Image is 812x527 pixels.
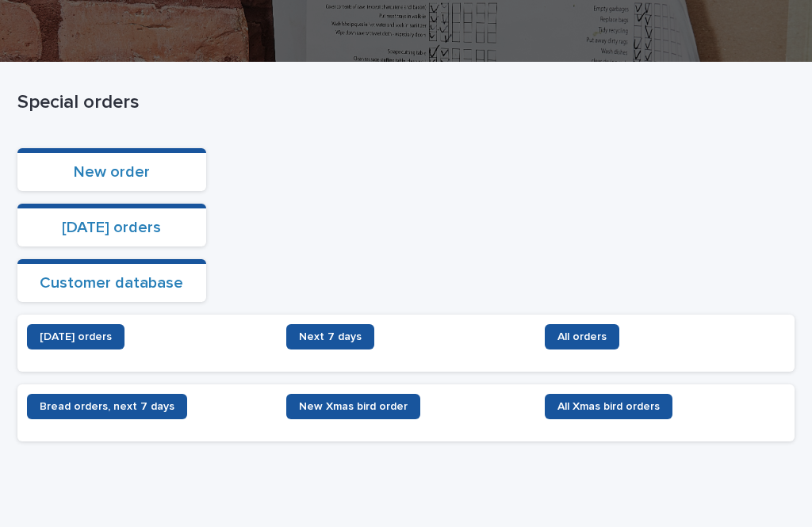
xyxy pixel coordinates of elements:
span: [DATE] orders [40,331,112,342]
a: All orders [545,324,619,349]
a: All Xmas bird orders [545,394,672,419]
a: Customer database [40,275,183,291]
span: All Xmas bird orders [557,401,660,412]
span: Next 7 days [299,331,362,342]
a: New Xmas bird order [286,394,420,419]
span: Bread orders, next 7 days [40,401,174,412]
a: Bread orders, next 7 days [27,394,187,419]
span: New Xmas bird order [299,401,408,412]
a: Next 7 days [286,324,374,349]
a: New order [74,164,150,180]
a: [DATE] orders [62,220,161,235]
span: All orders [557,331,607,342]
p: Special orders [17,91,788,114]
a: [DATE] orders [27,324,124,349]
